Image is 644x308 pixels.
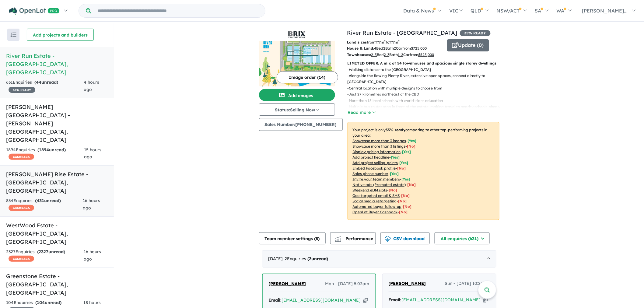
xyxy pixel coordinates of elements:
[374,46,376,51] u: 4
[6,103,108,144] h5: [PERSON_NAME][GEOGRAPHIC_DATA] - [PERSON_NAME][GEOGRAPHIC_DATA] , [GEOGRAPHIC_DATA]
[348,73,504,85] p: - Alongside the flowing Plenty River, extensive open spaces, connect directly to [GEOGRAPHIC_DATA]
[407,144,416,149] span: [ No ]
[401,193,410,198] span: [No]
[386,40,400,44] span: to
[383,46,386,51] u: 2
[283,256,328,261] span: - 2 Enquir ies
[92,4,264,17] input: Try estate name, suburb, builder or developer
[348,60,499,66] p: LIMITED OFFER: A mix of 54 townhouses and spacious single storey dwellings
[353,182,406,187] u: Native ads (Promoted estate)
[399,210,408,214] span: [No]
[348,98,504,104] p: - More than 15 local schools with world-class education
[380,232,430,244] button: CSV download
[330,232,376,244] button: Performance
[411,46,427,51] u: $ 725,000
[348,104,504,116] p: - Multiple bus routes stop in front of the estate, making travel to nearby schools, shops and nei...
[402,149,411,154] span: [ Yes ]
[9,205,34,211] span: CASHBACK
[389,297,402,303] strong: Email:
[460,30,491,36] span: 35 % READY
[39,249,48,254] span: 2327
[6,52,108,76] h5: River Run Estate - [GEOGRAPHIC_DATA] , [GEOGRAPHIC_DATA]
[347,46,374,51] b: House & Land:
[398,40,400,43] sup: 2
[6,170,108,195] h5: [PERSON_NAME] Rise Estate - [GEOGRAPHIC_DATA] , [GEOGRAPHIC_DATA]
[447,39,489,51] button: Update (0)
[347,52,371,57] b: Townhouses:
[269,280,306,288] a: [PERSON_NAME]
[9,7,60,15] img: Openlot PRO Logo White
[408,138,417,143] span: [ Yes ]
[348,91,504,97] p: - Just 27 kilometres northeast of the CBD
[353,188,387,192] u: Weekend eDM slots
[9,87,35,93] span: 35 % READY
[262,250,496,268] div: [DATE]
[269,281,306,286] span: [PERSON_NAME]
[353,171,389,176] u: Sales phone number
[335,236,341,239] img: line-chart.svg
[353,149,401,154] u: Display pricing information
[389,280,426,287] a: [PERSON_NAME]
[84,79,100,92] span: 4 hours ago
[353,210,398,214] u: OpenLot Buyer Cashback
[282,297,361,303] a: [EMAIL_ADDRESS][DOMAIN_NAME]
[385,236,391,242] img: download icon
[37,300,45,305] span: 104
[347,45,443,51] p: Bed Bath Car from
[259,232,326,244] button: Team member settings (8)
[37,147,66,152] strong: ( unread)
[6,146,84,161] div: 1894 Enquir ies
[400,160,408,165] span: [ Yes ]
[347,52,443,58] p: Bed Bath Car from
[353,204,402,209] u: Automated buyer follow-up
[336,236,373,241] span: Performance
[582,8,628,14] span: [PERSON_NAME]...
[445,280,490,287] span: Sun - [DATE] 10:25pm
[6,79,84,93] div: 631 Enquir ies
[347,39,443,45] p: from
[353,193,400,198] u: Geo-targeted email & SMS
[84,249,101,262] span: 16 hours ago
[384,52,390,57] u: 2-3
[259,29,335,86] a: River Run Estate - Mernda LogoRiver Run Estate - Mernda
[83,198,100,211] span: 16 hours ago
[348,109,376,116] button: Read more
[6,272,108,297] h5: Greenstone Estate - [GEOGRAPHIC_DATA] , [GEOGRAPHIC_DATA]
[402,177,411,181] span: [ Yes ]
[261,31,333,38] img: River Run Estate - Mernda Logo
[269,297,282,303] strong: Email:
[259,89,335,101] button: Add images
[325,280,369,288] span: Mon - [DATE] 5:02am
[316,236,318,241] span: 8
[308,256,328,261] strong: ( unread)
[309,256,312,261] span: 2
[35,198,61,203] strong: ( unread)
[363,297,368,303] button: Copy
[9,154,34,160] span: CASHBACK
[259,41,335,86] img: River Run Estate - Mernda
[376,40,386,44] u: ??? m
[394,46,396,51] u: 2
[6,248,84,263] div: 2327 Enquir ies
[6,197,83,212] div: 834 Enquir ies
[277,71,338,83] button: Image order (14)
[39,147,49,152] span: 1894
[35,300,61,305] strong: ( unread)
[483,297,488,303] button: Copy
[348,122,499,220] p: Your project is only comparing to other top-performing projects in your area: - - - - - - - - - -...
[9,256,34,262] span: CASHBACK
[371,52,377,57] u: 2-5
[335,238,341,242] img: bar-chart.svg
[353,144,406,149] u: Showcase more than 3 listings
[389,281,426,286] span: [PERSON_NAME]
[37,198,44,203] span: 431
[348,85,504,91] p: - Central location with multiple designs to choose from
[398,52,404,57] u: 1-2
[391,155,400,159] span: [ Yes ]
[353,155,390,159] u: Add project headline
[259,103,335,116] button: Status:Selling Now
[353,160,398,165] u: Add project selling-points
[390,40,400,44] u: ???m
[418,52,434,57] u: $ 525,000
[347,29,457,36] a: River Run Estate - [GEOGRAPHIC_DATA]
